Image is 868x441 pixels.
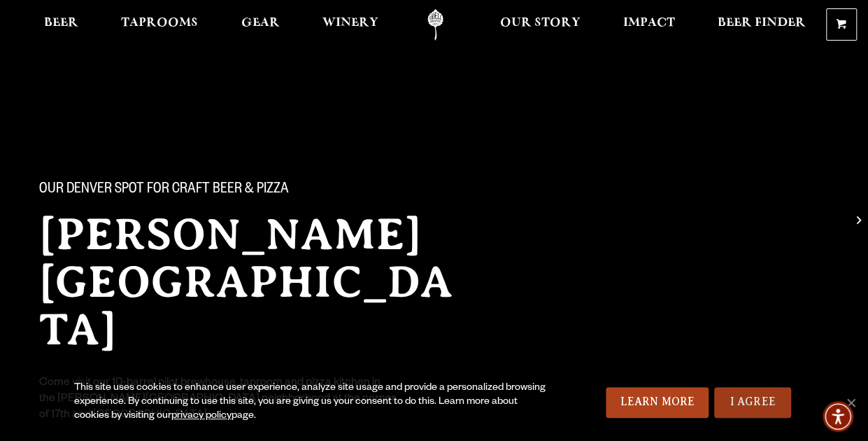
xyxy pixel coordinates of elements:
h2: [PERSON_NAME][GEOGRAPHIC_DATA] [39,211,476,353]
span: Impact [623,17,675,29]
span: Beer [44,17,78,29]
a: Impact [614,9,684,41]
a: Taprooms [112,9,207,41]
div: This site uses cookies to enhance user experience, analyze site usage and provide a personalized ... [74,381,553,423]
a: I Agree [714,387,791,418]
a: Odell Home [409,9,462,41]
span: Gear [241,17,280,29]
a: Our Story [491,9,590,41]
a: privacy policy [171,411,232,422]
a: Learn More [606,387,709,418]
a: Winery [313,9,387,41]
a: Gear [232,9,289,41]
span: Our Denver spot for craft beer & pizza [39,181,289,199]
span: Beer Finder [718,17,806,29]
span: Our Story [500,17,581,29]
span: Winery [322,17,378,29]
div: Accessibility Menu [823,401,853,432]
a: Beer [35,9,87,41]
span: Taprooms [121,17,198,29]
a: Beer Finder [709,9,815,41]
